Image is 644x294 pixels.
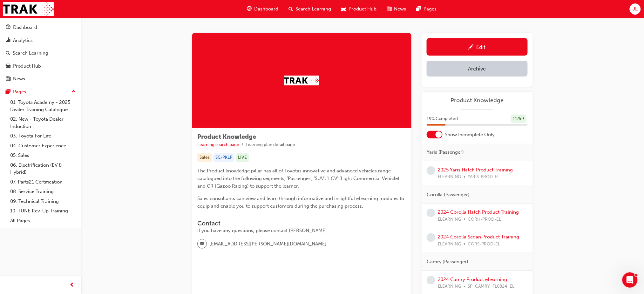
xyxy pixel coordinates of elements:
[209,240,327,248] span: [EMAIL_ADDRESS][PERSON_NAME][DOMAIN_NAME]
[633,5,638,13] span: JL
[3,60,78,72] a: Product Hub
[295,5,331,13] span: Search Learning
[427,166,435,175] span: learningRecordVerb_NONE-icon
[427,38,528,56] a: Edit
[427,233,435,242] span: learningRecordVerb_NONE-icon
[3,86,78,98] button: Pages
[3,47,78,59] a: Search Learning
[477,44,486,50] div: Edit
[411,3,442,16] a: pages-iconPages
[6,38,10,43] span: chart-icon
[13,75,25,83] div: News
[427,209,435,217] span: learningRecordVerb_NONE-icon
[438,234,519,240] a: 2024 Corolla Sedan Product Training
[197,153,212,162] div: Sales
[197,227,406,234] div: If you have any questions, please contact [PERSON_NAME].
[236,153,249,162] div: LIVE
[197,196,405,209] span: Sales consultants can view and learn through informative and insightful eLearning modules to equi...
[438,277,507,282] a: 2024 Camry Product eLearning
[3,22,78,33] a: Dashboard
[469,44,474,51] span: pencil-icon
[6,50,10,56] span: search-icon
[3,20,78,86] button: DashboardAnalyticsSearch LearningProduct HubNews
[246,141,295,149] li: Learning plan detail page
[71,88,76,96] span: up-icon
[13,63,41,70] div: Product Hub
[197,133,256,140] span: Product Knowledge
[8,160,78,177] a: 06. Electrification (EV & Hybrid)
[6,76,10,82] span: news-icon
[197,168,401,189] span: The Product knowledge pillar has all of Toyotas innovative and advanced vehicles range catalogued...
[8,177,78,187] a: 07. Parts21 Certification
[197,142,239,147] a: Learning search page
[288,5,293,13] span: search-icon
[197,220,406,227] h3: Contact
[8,97,78,114] a: 01. Toyota Academy - 2025 Dealer Training Catalogue
[427,258,469,265] span: Camry (Passenger)
[8,216,78,226] a: All Pages
[70,281,75,289] span: prev-icon
[445,131,495,138] span: Show Incomplete Only
[8,150,78,160] a: 05. Sales
[382,3,411,16] a: news-iconNews
[438,167,513,173] a: 2025 Yaris Hatch Product Training
[622,272,638,288] iframe: Intercom live chat
[468,65,486,72] div: Archive
[213,153,234,162] div: SC-PKLP
[8,141,78,151] a: 04. Customer Experience
[254,5,278,13] span: Dashboard
[427,276,435,284] span: learningRecordVerb_NONE-icon
[247,5,252,13] span: guage-icon
[8,206,78,216] a: 10. TUNE Rev-Up Training
[468,283,515,290] span: SP_CAMRY_FL0824_EL
[416,5,421,13] span: pages-icon
[427,61,528,77] button: Archive
[3,35,78,46] a: Analytics
[438,209,519,215] a: 2024 Corolla Hatch Product Training
[387,5,391,13] span: news-icon
[200,240,204,248] span: email-icon
[438,241,461,248] span: ELEARNING
[13,88,26,96] div: Pages
[468,173,500,181] span: YARIS-PROD-EL
[284,76,319,85] img: Trak
[8,187,78,197] a: 08. Service Training
[242,3,283,16] a: guage-iconDashboard
[427,115,458,123] span: 19 % Completed
[3,2,54,16] img: Trak
[13,37,33,44] div: Analytics
[283,3,336,16] a: search-iconSearch Learning
[8,131,78,141] a: 03. Toyota For Life
[8,197,78,206] a: 09. Technical Training
[438,283,461,290] span: ELEARNING
[8,114,78,131] a: 02. New - Toyota Dealer Induction
[427,97,528,104] a: Product Knowledge
[349,5,376,13] span: Product Hub
[438,173,461,181] span: ELEARNING
[438,216,461,223] span: ELEARNING
[427,149,464,156] span: Yaris (Passenger)
[424,5,437,13] span: Pages
[6,63,10,69] span: car-icon
[427,191,470,198] span: Corolla (Passenger)
[13,50,48,57] div: Search Learning
[630,3,641,15] button: JL
[511,115,526,123] div: 11 / 59
[3,73,78,85] a: News
[468,241,500,248] span: CORS-PROD-EL
[6,25,10,30] span: guage-icon
[341,5,346,13] span: car-icon
[468,216,501,223] span: CORH-PROD-EL
[13,24,37,31] div: Dashboard
[336,3,382,16] a: car-iconProduct Hub
[6,89,10,95] span: pages-icon
[394,5,406,13] span: News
